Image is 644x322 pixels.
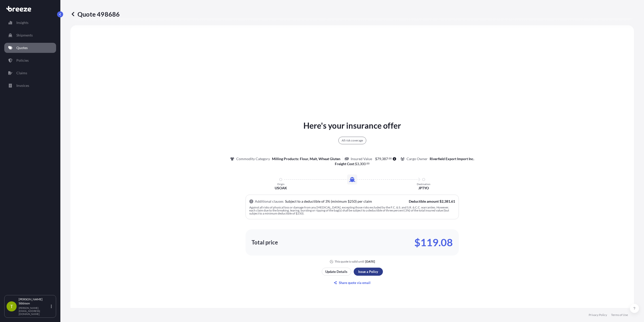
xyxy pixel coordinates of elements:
p: Commodity Category [236,156,270,161]
a: Privacy Policy [589,313,607,317]
a: Quotes [4,43,56,53]
span: 00 [367,163,370,164]
p: Cargo Owner [407,156,428,161]
span: $ [375,157,377,161]
button: Update Details [322,268,351,276]
p: Quote 498686 [70,10,120,18]
p: Share quote via email [339,280,371,285]
span: . [366,163,367,164]
button: Issue a Policy [354,268,383,276]
p: Insured Value [351,156,372,161]
p: Here's your insurance offer [303,120,401,132]
p: Insights [16,20,28,25]
span: 3 [357,162,359,166]
a: Policies [4,55,56,65]
p: Total price [252,240,278,245]
div: All risk coverage [338,137,366,144]
p: Update Details [325,269,347,274]
p: Origin [277,183,285,186]
p: This quote is valid until [335,260,364,264]
a: Terms of Use [611,313,628,317]
p: Riverfield Export Import Inc. [430,156,474,161]
p: Policies [16,58,29,63]
p: [DATE] [365,260,375,264]
p: Subject to a deductible of 3% (minimum $250) per claim [285,199,372,204]
p: Milling Products: Flour, Malt, Wheat Gluten [272,156,340,161]
p: $119.08 [414,238,453,246]
p: JPTYO [418,186,429,191]
b: Freight Cost [335,162,354,166]
p: [PERSON_NAME][EMAIL_ADDRESS][DOMAIN_NAME] [19,306,50,315]
p: Deductible amount $2,381.61 [409,199,455,204]
p: Additional clauses [255,199,284,204]
span: 387 [382,157,388,161]
p: Quotes [16,45,28,50]
span: 00 [389,158,392,159]
p: USOAK [275,186,287,191]
a: Invoices [4,81,56,91]
a: Shipments [4,30,56,40]
a: Insights [4,18,56,28]
a: Claims [4,68,56,78]
span: T [10,304,13,309]
span: $ [355,162,357,166]
p: Shipments [16,33,33,38]
p: : [335,161,370,166]
span: , [359,162,360,166]
button: Share quote via email [322,279,383,287]
p: Invoices [16,83,29,88]
p: Claims [16,70,27,76]
p: Issue a Policy [358,269,378,274]
p: [PERSON_NAME] Sibbison [19,297,50,305]
p: Against all risks of physical loss or damage from any [MEDICAL_DATA], excepting those risks exclu... [249,206,455,215]
span: 300 [360,162,366,166]
span: , [381,157,382,161]
p: Destination [417,183,430,186]
span: 79 [377,157,381,161]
